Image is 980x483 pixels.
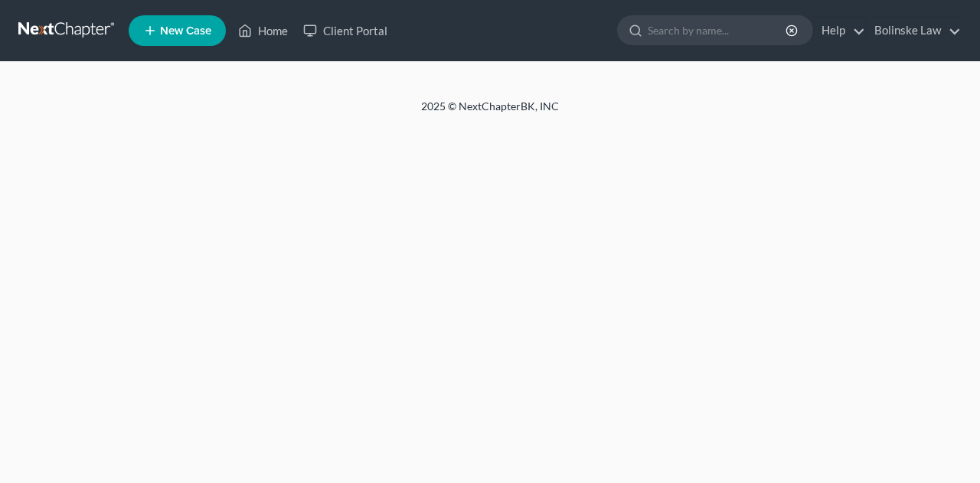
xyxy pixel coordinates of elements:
[54,99,926,126] div: 2025 © NextChapterBK, INC
[867,17,961,44] a: Bolinske Law
[814,17,865,44] a: Help
[296,17,395,44] a: Client Portal
[648,16,788,44] input: Search by name...
[230,17,296,44] a: Home
[160,25,211,37] span: New Case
